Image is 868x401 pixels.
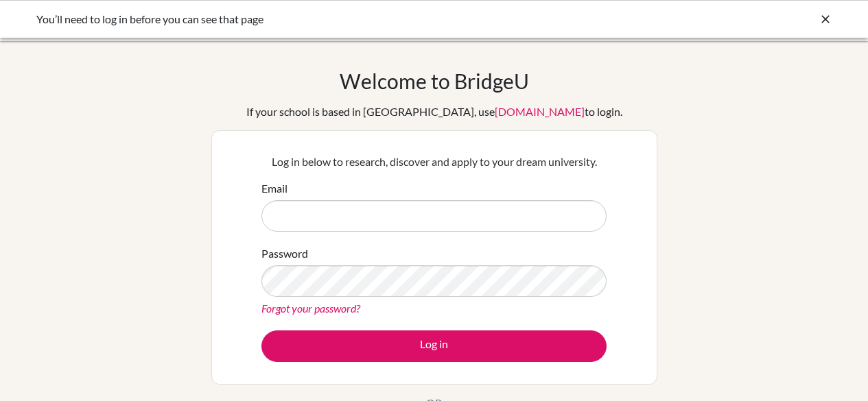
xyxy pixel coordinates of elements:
[495,105,585,118] a: [DOMAIN_NAME]
[261,330,607,362] button: Log in
[261,154,607,170] p: Log in below to research, discover and apply to your dream university.
[261,180,288,197] label: Email
[246,104,622,120] div: If your school is based in [GEOGRAPHIC_DATA], use to login.
[36,11,626,27] div: You’ll need to log in before you can see that page
[340,69,529,93] h1: Welcome to BridgeU
[261,302,360,315] a: Forgot your password?
[261,245,308,262] label: Password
